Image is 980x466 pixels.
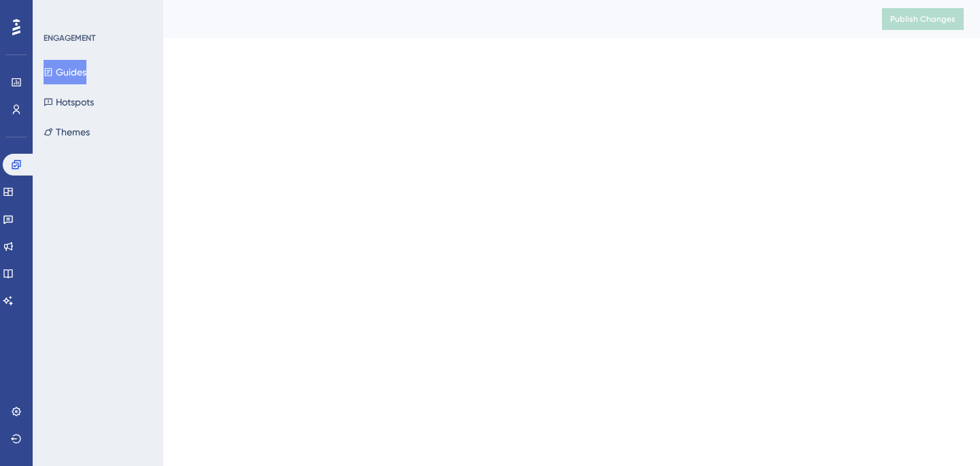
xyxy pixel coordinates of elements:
button: Hotspots [44,90,94,114]
button: Themes [44,120,90,144]
span: Publish Changes [890,14,955,24]
button: Publish Changes [882,8,964,30]
button: Guides [44,60,86,84]
div: ENGAGEMENT [44,33,95,44]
